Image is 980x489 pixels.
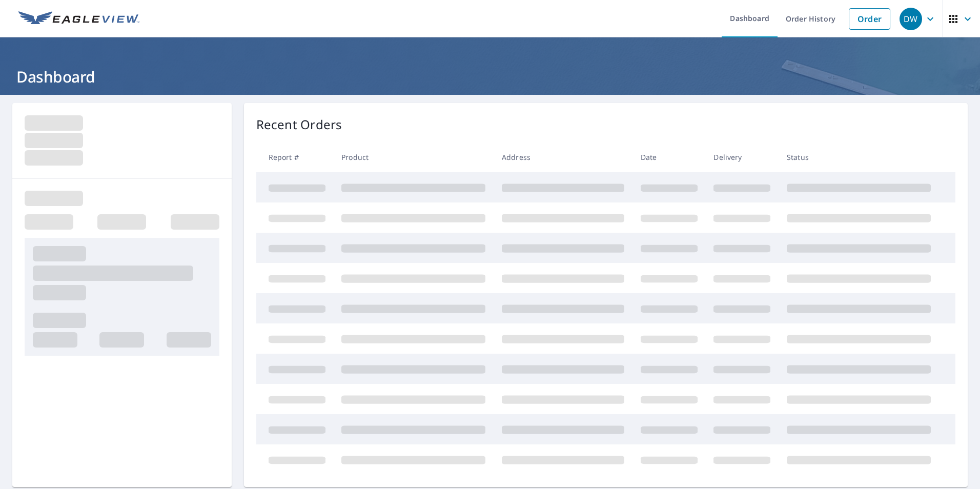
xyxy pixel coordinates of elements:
th: Report # [256,142,334,172]
p: Recent Orders [256,115,342,134]
h1: Dashboard [12,66,968,87]
th: Address [494,142,632,172]
div: DW [900,8,922,30]
img: EV Logo [18,11,139,27]
th: Delivery [705,142,779,172]
th: Product [333,142,494,172]
th: Status [779,142,939,172]
a: Order [849,8,890,30]
th: Date [632,142,706,172]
